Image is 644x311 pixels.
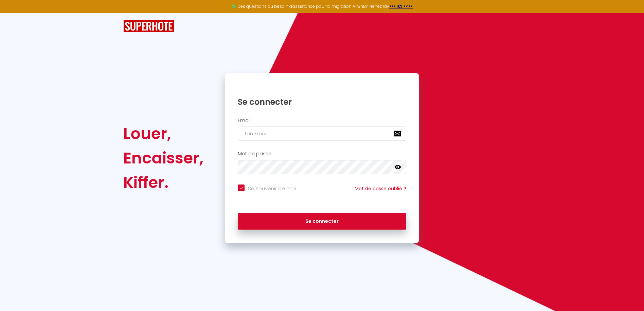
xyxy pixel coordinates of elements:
[238,213,406,230] button: Se connecter
[238,151,406,157] h2: Mot de passe
[123,20,174,33] img: SuperHote logo
[123,146,203,170] div: Encaisser,
[355,185,406,192] a: Mot de passe oublié ?
[389,3,413,9] a: >>> ICI <<<<
[238,97,406,107] h1: Se connecter
[238,127,406,141] input: Ton Email
[123,170,203,195] div: Kiffer.
[123,121,203,146] div: Louer,
[238,118,406,123] h2: Email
